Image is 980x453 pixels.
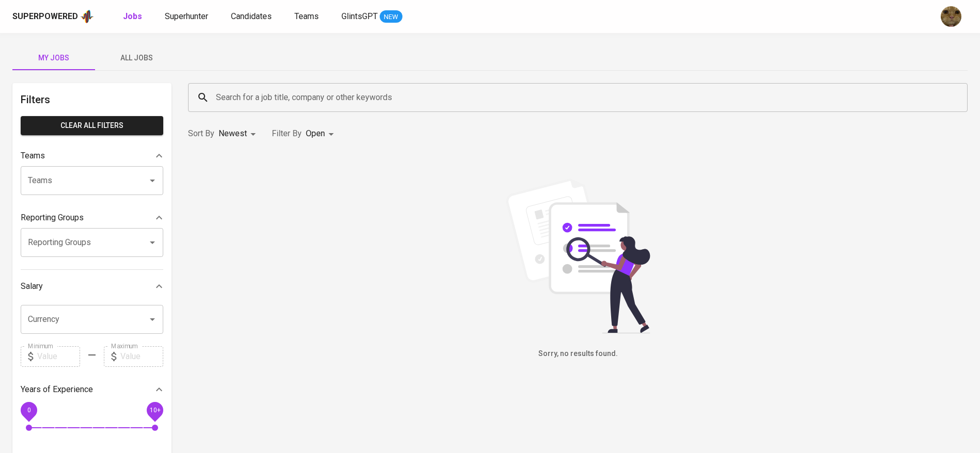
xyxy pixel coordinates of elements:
[149,406,160,413] span: 10+
[941,6,961,27] img: ec6c0910-f960-4a00-a8f8-c5744e41279e.jpg
[380,12,402,22] span: NEW
[21,91,163,108] h6: Filters
[188,127,214,140] p: Sort By
[165,10,210,23] a: Superhunter
[21,383,93,396] p: Years of Experience
[188,348,968,360] h6: Sorry, no results found.
[341,11,378,21] span: GlintsGPT
[12,11,78,23] div: Superpowered
[21,207,163,228] div: Reporting Groups
[341,10,402,23] a: GlintsGPT NEW
[145,173,160,188] button: Open
[145,312,160,327] button: Open
[165,11,208,21] span: Superhunter
[37,346,80,367] input: Value
[501,179,656,333] img: file_searching.svg
[101,52,172,64] span: All Jobs
[21,379,163,400] div: Years of Experience
[145,235,160,250] button: Open
[21,276,163,297] div: Salary
[21,150,45,162] p: Teams
[294,11,319,21] span: Teams
[21,280,43,293] p: Salary
[231,10,274,23] a: Candidates
[294,10,321,23] a: Teams
[272,127,302,140] p: Filter By
[306,124,337,143] div: Open
[21,145,163,166] div: Teams
[80,9,94,24] img: app logo
[219,127,247,140] p: Newest
[21,212,84,224] p: Reporting Groups
[231,11,272,21] span: Candidates
[120,346,163,367] input: Value
[27,406,30,413] span: 0
[29,119,155,132] span: Clear All filters
[19,52,89,64] span: My Jobs
[123,11,142,21] b: Jobs
[219,124,259,143] div: Newest
[306,128,325,138] span: Open
[123,10,144,23] a: Jobs
[12,9,94,24] a: Superpoweredapp logo
[21,116,163,135] button: Clear All filters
